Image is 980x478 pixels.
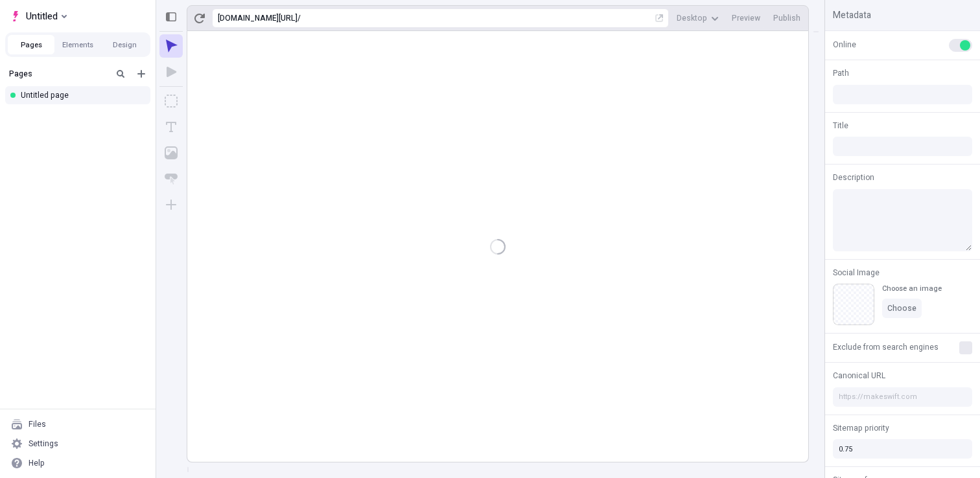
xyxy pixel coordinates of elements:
button: Pages [8,35,54,54]
span: Social Image [833,267,880,279]
div: Choose an image [882,284,942,293]
button: Desktop [671,8,724,28]
span: Description [833,172,874,183]
button: Design [101,35,148,54]
span: Preview [732,13,760,23]
button: Choose [882,299,922,318]
span: Title [833,120,848,131]
span: Canonical URL [833,370,885,381]
div: Settings [29,438,58,449]
button: Add new [134,66,149,82]
span: Path [833,67,849,79]
button: Box [159,89,183,113]
div: [URL][DOMAIN_NAME] [218,13,297,23]
input: https://makeswift.com [833,387,972,407]
div: Help [29,458,45,468]
span: Desktop [677,13,707,23]
span: Publish [773,13,800,23]
span: Sitemap priority [833,422,889,434]
button: Text [159,115,183,139]
div: Files [29,419,46,429]
div: Untitled page [21,90,140,100]
button: Select site [5,6,72,26]
button: Elements [54,35,101,54]
span: Choose [887,303,916,313]
div: Pages [9,69,108,79]
button: Image [159,141,183,165]
span: Untitled [26,8,58,24]
button: Button [159,167,183,190]
span: Online [833,39,856,51]
div: / [297,13,301,23]
button: Preview [727,8,765,28]
button: Publish [768,8,806,28]
span: Exclude from search engines [833,341,939,353]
